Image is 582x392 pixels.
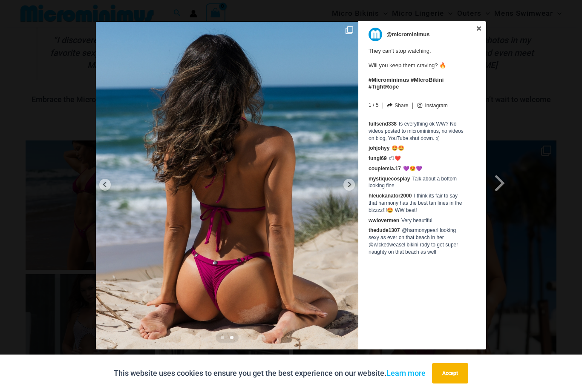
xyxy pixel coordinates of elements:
[369,217,399,223] a: wwlovermen
[432,363,468,383] button: Accept
[389,155,401,161] span: #1❤️
[369,176,457,189] span: Talk about a bottom looking fine
[369,121,464,141] span: Is everything ok WW? No videos posted to microminimus, no videos on blog, YouTube shut down. :(
[403,166,422,172] span: 💜😍💜
[401,217,432,223] span: Very beautiful
[386,28,430,41] p: @microminimus
[369,100,378,108] span: 1 / 5
[369,227,400,233] a: thedude1307
[369,166,401,172] a: couplemia.17
[369,155,387,161] a: fungi69
[96,21,358,349] img: They can’t stop watching.<br> <br> Will you keep them craving? 🔥<br> <br> #Microminimus #MIcroBik...
[369,77,409,83] a: #Microminimus
[369,145,389,151] a: johjohyy
[386,369,426,378] a: Learn more
[387,103,408,109] a: Share
[417,103,447,109] a: Instagram
[369,28,470,41] a: @microminimus
[392,145,404,151] span: 🤩🤩
[411,77,444,83] a: #MIcroBikini
[369,176,410,182] a: mystiquecosplay
[369,83,399,90] a: #TightRope
[369,28,382,41] img: microminimus.jpg
[369,227,458,255] span: @harmonypearl looking sexy as ever on that beach in her @wickedweasel bikini rady to get super na...
[114,367,426,380] p: This website uses cookies to ensure you get the best experience on our website.
[369,43,470,91] span: They can’t stop watching. Will you keep them craving? 🔥
[369,193,412,199] a: hleuckanator2000
[369,121,397,127] a: fullsend338
[369,193,462,213] span: I think its fair to say that harmony has the best tan lines in the bizzzz!!!🤩 WW best!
